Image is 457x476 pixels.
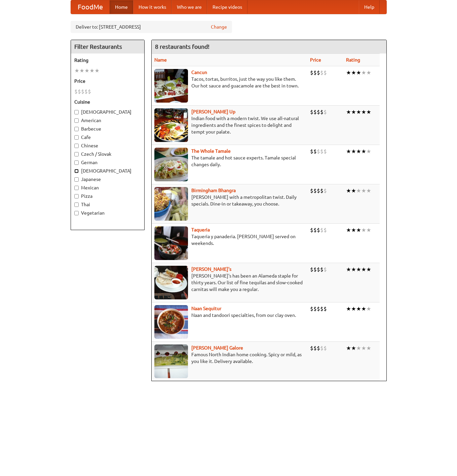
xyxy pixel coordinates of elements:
[74,160,79,165] input: German
[74,184,141,191] label: Mexican
[191,148,231,154] a: The Whole Tamale
[366,148,371,155] li: ★
[154,154,305,168] p: The tamale and hot sauce experts. Tamale special changes daily.
[94,67,100,74] li: ★
[317,305,320,313] li: $
[317,266,320,273] li: $
[356,187,361,194] li: ★
[317,108,320,116] li: $
[361,69,366,76] li: ★
[74,135,79,140] input: Cafe
[366,266,371,273] li: ★
[155,43,210,50] ng-pluralize: 8 restaurants found!
[88,88,91,95] li: $
[154,312,305,319] p: Naan and tandoori specialties, from our clay oven.
[366,108,371,116] li: ★
[191,266,231,272] a: [PERSON_NAME]'s
[366,305,371,313] li: ★
[84,67,89,74] li: ★
[74,159,141,166] label: German
[351,69,356,76] li: ★
[323,266,327,273] li: $
[346,344,351,352] li: ★
[78,88,81,95] li: $
[313,344,317,352] li: $
[320,148,323,155] li: $
[71,21,232,33] div: Deliver to: [STREET_ADDRESS]
[74,176,141,183] label: Japanese
[74,152,79,156] input: Czech / Slovak
[74,168,141,174] label: [DEMOGRAPHIC_DATA]
[320,226,323,234] li: $
[313,187,317,194] li: $
[191,188,236,193] a: Birmingham Bhangra
[84,88,88,95] li: $
[191,345,243,351] a: [PERSON_NAME] Galore
[74,211,79,215] input: Vegetarian
[74,210,141,216] label: Vegetarian
[74,125,141,132] label: Barbecue
[351,226,356,234] li: ★
[310,148,313,155] li: $
[361,266,366,273] li: ★
[320,305,323,313] li: $
[133,0,172,14] a: How it works
[154,108,188,142] img: curryup.jpg
[320,108,323,116] li: $
[207,0,247,14] a: Recipe videos
[191,70,207,75] b: Cancun
[313,305,317,313] li: $
[323,344,327,352] li: $
[191,109,235,114] b: [PERSON_NAME] Up
[74,193,141,199] label: Pizza
[356,148,361,155] li: ★
[154,272,305,293] p: [PERSON_NAME]'s has been an Alameda staple for thirty years. Our list of fine tequilas and slow-c...
[313,148,317,155] li: $
[356,305,361,313] li: ★
[317,226,320,234] li: $
[356,344,361,352] li: ★
[172,0,207,14] a: Who we are
[310,226,313,234] li: $
[154,226,188,260] img: taqueria.jpg
[361,108,366,116] li: ★
[74,151,141,157] label: Czech / Slovak
[351,108,356,116] li: ★
[320,344,323,352] li: $
[74,194,79,198] input: Pizza
[351,305,356,313] li: ★
[154,57,167,63] a: Name
[191,227,210,232] b: Taqueria
[71,0,110,14] a: FoodMe
[74,117,141,124] label: American
[323,108,327,116] li: $
[74,201,141,208] label: Thai
[74,88,78,95] li: $
[71,40,144,53] h4: Filter Restaurants
[74,203,79,207] input: Thai
[317,148,320,155] li: $
[313,108,317,116] li: $
[317,344,320,352] li: $
[74,177,79,182] input: Japanese
[317,69,320,76] li: $
[74,109,141,115] label: [DEMOGRAPHIC_DATA]
[320,187,323,194] li: $
[323,305,327,313] li: $
[313,226,317,234] li: $
[110,0,133,14] a: Home
[191,306,221,311] b: Naan Sequitur
[74,78,141,84] h5: Price
[366,344,371,352] li: ★
[356,226,361,234] li: ★
[74,67,79,74] li: ★
[346,57,360,63] a: Rating
[346,187,351,194] li: ★
[313,266,317,273] li: $
[74,134,141,141] label: Cafe
[351,344,356,352] li: ★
